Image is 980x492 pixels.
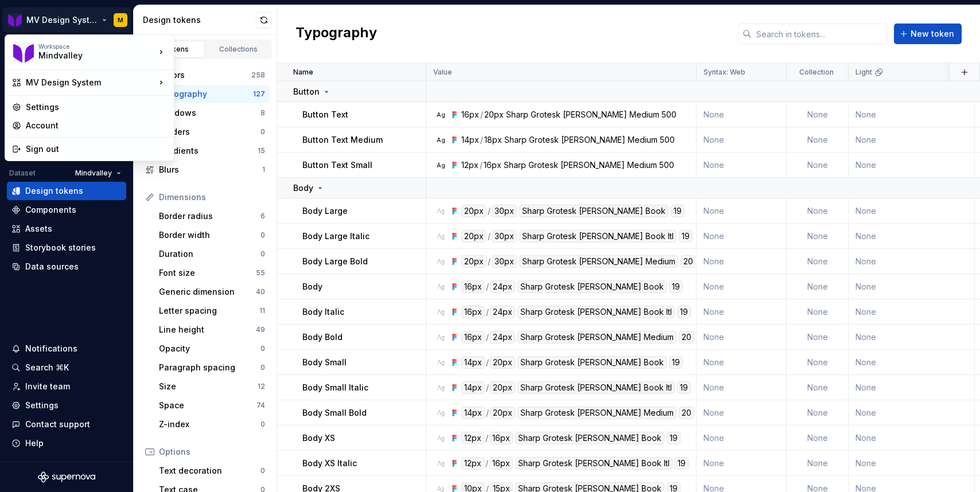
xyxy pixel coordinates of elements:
div: Settings [26,101,167,113]
div: Workspace [38,43,155,50]
div: Account [26,120,167,131]
div: Mindvalley [38,50,136,61]
img: b3ac2a31-7ea9-4fd1-9cb6-08b90a735998.png [13,42,34,63]
div: MV Design System [26,77,155,88]
div: Sign out [26,143,167,155]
